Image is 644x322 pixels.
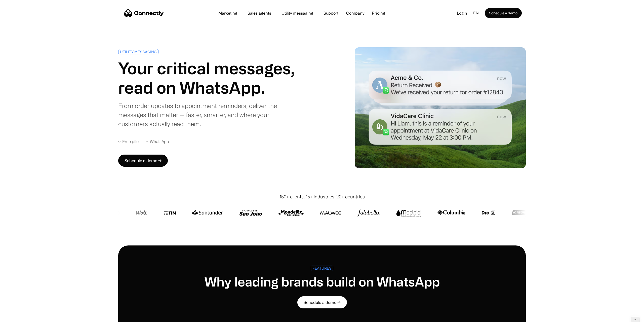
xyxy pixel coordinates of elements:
a: Login [453,9,471,17]
a: home [124,9,164,17]
div: ✓ Free pilot [118,138,140,145]
a: Marketing [214,11,241,15]
a: Schedule a demo → [118,155,168,167]
a: Utility messaging [277,11,317,15]
div: en [473,9,479,17]
h1: Your critical messages, read on WhatsApp. [118,58,295,97]
a: Schedule a demo [485,8,522,18]
div: en [471,9,485,17]
a: Sales agents [244,11,275,15]
h1: Why leading brands build on WhatsApp [205,275,440,288]
div: Company [345,10,366,17]
div: UTILITY MESSAGING [120,50,157,54]
ul: Language list [10,313,30,320]
div: 150+ clients, 15+ industries, 20+ countries [279,193,365,200]
a: Support [319,11,342,15]
a: Schedule a demo → [297,296,347,308]
a: Pricing [368,11,389,15]
div: ✓ WhatsApp [146,138,169,145]
aside: Language selected: English [5,313,30,320]
div: Company [346,10,364,17]
div: From order updates to appointment reminders, deliver the messages that matter — faster, smarter, ... [118,101,295,128]
div: FEATURES [312,266,332,270]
